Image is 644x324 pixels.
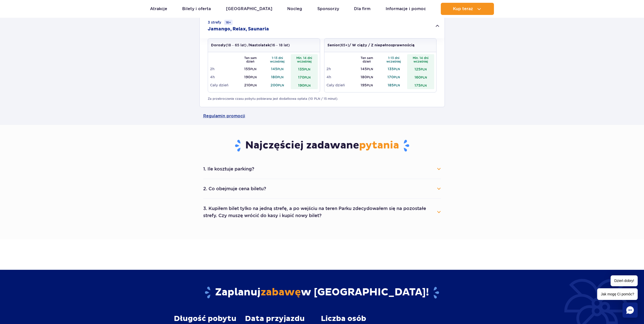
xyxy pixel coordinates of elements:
span: pytania [359,139,399,152]
small: PLN [277,75,283,79]
td: 195 [353,81,380,89]
small: PLN [250,67,256,71]
td: 155 [237,65,264,73]
td: 190 [291,81,318,89]
small: PLN [251,83,257,87]
td: 185 [380,81,407,89]
a: Atrakcje [150,3,167,15]
small: PLN [394,75,400,79]
td: 4h [326,73,354,81]
th: Ten sam dzień [237,54,264,65]
strong: Nastolatek [249,44,270,47]
span: Kup teraz [453,7,473,11]
small: PLN [304,67,310,71]
button: 3. Kupiłem bilet tylko na jedną strefę, a po wejściu na teren Parku zdecydowałem się na pozostałe... [203,203,441,221]
td: 135 [380,65,407,73]
a: Nocleg [287,3,302,15]
td: 135 [291,65,318,73]
td: 210 [237,81,264,89]
small: 3 strefy [208,20,233,25]
a: Sponsorzy [317,3,339,15]
h2: Zaplanuj w [GEOGRAPHIC_DATA]! [174,286,470,299]
small: PLN [367,67,373,71]
h3: Najczęściej zadawane [203,139,441,152]
td: 160 [407,73,434,81]
span: zabawę [261,286,301,299]
td: 180 [353,73,380,81]
small: 16+ [224,20,233,25]
a: Dla firm [354,3,370,15]
small: PLN [251,75,257,79]
button: 1. Ile kosztuje parking? [203,163,441,175]
th: Ten sam dzień [353,54,380,65]
th: Min. 14 dni wcześniej [291,54,318,65]
span: Liczba osób [321,314,366,323]
small: PLN [421,84,427,87]
td: 190 [237,73,264,81]
small: PLN [421,75,427,79]
span: Data przyjazdu [245,314,305,323]
button: 2. Co obejmuje cena biletu? [203,183,441,194]
td: 145 [264,65,291,73]
small: PLN [304,84,310,87]
small: PLN [304,75,310,79]
small: PLN [367,83,373,87]
a: Bilety i oferta [182,3,211,15]
td: Cały dzień [210,81,237,89]
strong: / W ciąży / Z niepełnosprawnością [349,44,414,47]
th: Min. 14 dni wcześniej [407,54,434,65]
td: 200 [264,81,291,89]
p: (65+) [327,43,414,48]
a: Informacje i pomoc [386,3,426,15]
small: PLN [394,83,400,87]
p: Za przekroczenie czasu pobytu pobierana jest dodatkowa opłata (10 PLN / 15 minut). [208,97,437,101]
span: Jak mogę Ci pomóc? [597,288,638,300]
small: PLN [394,67,400,71]
p: (18 – 65 lat) / (16 – 18 lat) [211,43,290,48]
td: Cały dzień [326,81,354,89]
td: 170 [380,73,407,81]
td: 125 [407,65,434,73]
h2: Jamango, Relax, Saunaria [208,26,269,32]
td: 180 [264,73,291,81]
td: 4h [210,73,237,81]
span: Długość pobytu [174,314,236,323]
td: 145 [353,65,380,73]
span: Dzień dobry! [611,275,638,286]
small: PLN [277,67,283,71]
button: Kup teraz [441,3,494,15]
small: PLN [367,75,373,79]
a: [GEOGRAPHIC_DATA] [226,3,272,15]
td: 175 [407,81,434,89]
a: Regulamin promocji [203,107,441,125]
strong: Dorosły [211,44,226,47]
strong: Senior [327,44,339,47]
td: 170 [291,73,318,81]
td: 2h [326,65,354,73]
td: 2h [210,65,237,73]
th: 1-13 dni wcześniej [380,54,407,65]
small: PLN [421,67,427,71]
div: Chat [622,302,638,318]
th: 1-13 dni wcześniej [264,54,291,65]
small: PLN [278,83,284,87]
